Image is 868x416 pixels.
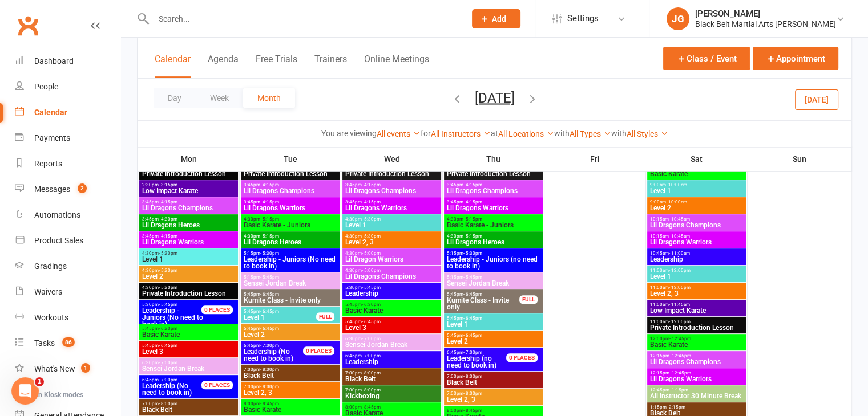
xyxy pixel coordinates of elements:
span: 86 [62,337,75,347]
span: - 10:45am [669,234,690,239]
th: Tue [240,147,341,171]
span: - 4:30pm [159,217,177,222]
span: 4:30pm [345,251,439,256]
button: Agenda [208,54,239,78]
span: Level 1 [649,273,744,280]
span: - 5:15pm [463,234,482,239]
span: Basic Karate - Juniors [243,222,337,229]
span: - 5:30pm [463,251,482,256]
span: Lil Dragons Heroes [446,239,540,246]
span: 10:15am [649,234,744,239]
span: - 6:45pm [463,316,482,321]
span: 10:45am [649,251,744,256]
button: Appointment [753,47,838,70]
span: - 4:15pm [463,199,482,205]
span: Private Introduction Lesson [142,290,236,297]
span: 3:45pm [345,182,439,187]
span: 7:00pm [446,391,540,396]
div: Gradings [34,262,67,271]
span: - 11:00am [669,251,690,256]
span: - 5:30pm [362,234,381,239]
span: 2 [78,183,87,193]
a: Payments [15,125,120,151]
span: Level 3 [142,348,236,355]
span: Basic Karate [649,170,744,177]
span: Lil Dragons Warriors [142,239,236,246]
button: [DATE] [475,89,515,105]
div: 0 PLACES [201,305,233,314]
div: [PERSON_NAME] [695,9,836,19]
span: 5:15pm [446,251,540,256]
span: Sensei Jordan Break [243,280,337,287]
a: Clubworx [14,11,42,40]
span: - 7:00pm [159,360,177,365]
span: Lil Dragon Warriors [345,256,439,263]
span: 5:45pm [345,302,439,307]
span: Kickboxing [345,393,439,399]
span: Low Impact Karate [142,187,236,194]
button: Day [154,88,196,108]
button: Week [196,88,243,108]
span: 5:45pm [243,326,337,331]
span: Leadership - Juniors (no need to book in) [446,256,540,270]
span: - 5:45pm [463,275,482,280]
span: - 12:45pm [669,336,691,341]
span: Add [492,14,506,23]
span: 5:30pm [142,302,215,307]
span: Level 2 [243,331,337,338]
span: 8:00pm [243,401,337,406]
span: Level 2 [446,338,540,345]
div: Waivers [34,287,62,296]
div: 0 PLACES [506,353,538,362]
span: Level 2, 3 [446,396,540,403]
span: Level 2, 3 [243,389,337,396]
span: Level 1 [446,321,540,328]
span: - 5:30pm [159,268,177,273]
span: - 4:15pm [260,182,279,187]
span: 5:15pm [243,275,337,280]
button: Calendar [155,54,191,78]
span: 10:15am [649,217,744,222]
span: - 8:00pm [260,367,279,372]
span: Lil Dragons Warriors [243,205,337,211]
span: Private Introduction Lesson [345,170,439,177]
span: Leadership - Juniors (No need to book in) [243,256,337,270]
span: Juniors (No need to book in) [142,307,215,328]
span: Lil Dragons Warriors [649,239,744,246]
span: - 5:00pm [362,251,381,256]
span: 7:00pm [243,384,337,389]
span: - 7:00pm [260,343,279,348]
span: 4:30pm [345,234,439,239]
strong: for [421,129,431,138]
span: 11:00am [649,285,744,290]
span: 5:15pm [243,251,337,256]
span: Level 1 [243,314,317,321]
span: - 6:45pm [362,319,381,324]
span: Basic Karate - Juniors [446,222,540,229]
a: All Types [570,129,611,138]
span: 7:00pm [446,374,540,379]
input: Search... [150,11,457,27]
strong: at [491,129,498,138]
a: Tasks 86 [15,331,120,356]
a: Automations [15,202,120,228]
button: Add [472,9,520,28]
span: - 5:45pm [159,302,177,307]
span: Level 3 [345,324,439,331]
span: Level 1 [142,256,236,263]
span: - 12:00pm [669,285,691,290]
span: - 5:30pm [159,251,177,256]
div: Dashboard [34,56,74,66]
span: - 6:45pm [260,326,279,331]
span: - 6:45pm [463,292,482,297]
span: - 8:00pm [260,384,279,389]
span: 4:30pm [243,234,337,239]
span: 3:45pm [243,199,337,205]
span: Sensei Jordan Break [345,341,439,348]
span: Black Belt [142,406,236,413]
span: Lil Dragons Heroes [142,222,236,229]
span: 3:45pm [446,199,540,205]
th: Wed [341,147,443,171]
span: 6:45pm [142,377,215,382]
span: - 8:00pm [159,401,177,406]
